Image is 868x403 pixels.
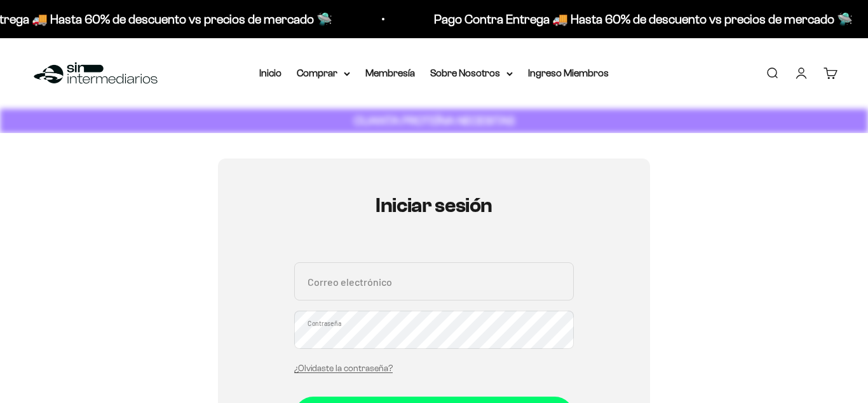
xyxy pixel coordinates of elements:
[297,65,350,81] summary: Comprar
[294,364,393,373] a: ¿Olvidaste la contraseña?
[322,9,741,29] p: Pago Contra Entrega 🚚 Hasta 60% de descuento vs precios de mercado 🛸
[294,194,574,216] h1: Iniciar sesión
[528,67,609,78] a: Ingreso Miembros
[259,67,281,78] a: Inicio
[365,67,415,78] a: Membresía
[430,65,513,81] summary: Sobre Nosotros
[354,114,515,127] strong: CUANTA PROTEÍNA NECESITAS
